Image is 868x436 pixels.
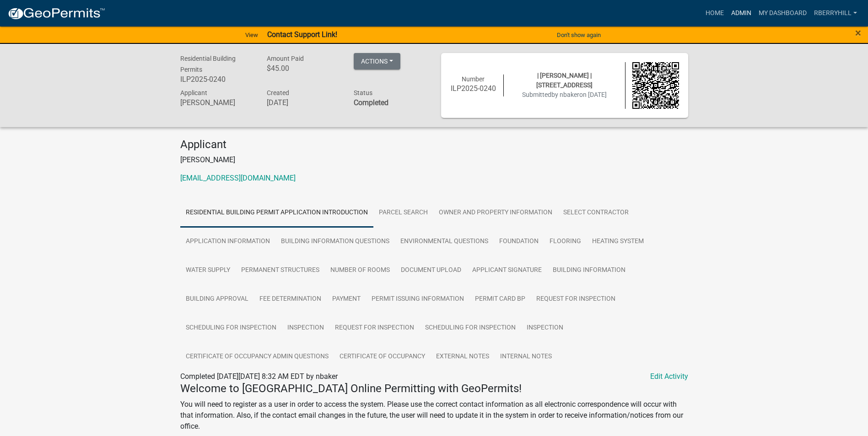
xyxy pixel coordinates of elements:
a: My Dashboard [755,5,810,22]
h4: Welcome to [GEOGRAPHIC_DATA] Online Permitting with GeoPermits! [180,382,688,395]
a: Environmental Questions [395,227,494,256]
span: | [PERSON_NAME] | [STREET_ADDRESS] [536,72,593,89]
a: Inspection [521,314,569,343]
a: Application Information [180,227,275,256]
span: Applicant [180,89,207,96]
a: Admin [728,5,755,22]
a: Internal Notes [495,342,557,372]
button: Don't show again [553,27,604,43]
a: Building Information Questions [275,227,395,256]
p: [PERSON_NAME] [180,154,688,165]
a: Edit Activity [650,371,688,382]
p: You will need to register as a user in order to access the system. Please use the correct contact... [180,399,688,432]
a: Owner and Property Information [433,198,558,228]
strong: Completed [354,98,388,107]
a: [EMAIL_ADDRESS][DOMAIN_NAME] [180,174,296,182]
span: Number [462,75,485,83]
a: Permit Card BP [469,285,531,314]
a: Request for Inspection [531,285,621,314]
a: Residential Building Permit Application Introduction [180,198,373,228]
a: Foundation [494,227,544,256]
button: Close [855,27,861,38]
h6: ILP2025-0240 [180,75,253,84]
a: Certificate of Occupancy Admin Questions [180,342,334,372]
a: Applicant Signature [467,256,547,285]
a: Payment [327,285,366,314]
span: Created [267,89,289,96]
span: Completed [DATE][DATE] 8:32 AM EDT by nbaker [180,372,338,381]
a: Document Upload [395,256,467,285]
a: External Notes [431,342,495,372]
span: Status [354,89,372,96]
span: Amount Paid [267,55,304,62]
strong: Contact Support Link! [267,30,337,39]
a: rberryhill [810,5,861,22]
a: Heating System [587,227,649,256]
h6: ILP2025-0240 [450,84,497,93]
span: by nbaker [551,91,579,98]
a: Number of Rooms [325,256,395,285]
img: QR code [632,62,679,109]
span: Residential Building Permits [180,55,236,73]
span: × [855,27,861,39]
h6: [DATE] [267,98,340,107]
a: Water Supply [180,256,236,285]
a: Request for Inspection [329,314,420,343]
a: Scheduling for Inspection [420,314,521,343]
h4: Applicant [180,138,688,151]
a: Building Approval [180,285,254,314]
a: Certificate of Occupancy [334,342,431,372]
a: Inspection [282,314,329,343]
a: Home [702,5,728,22]
a: Permanent Structures [236,256,325,285]
h6: $45.00 [267,64,340,73]
a: Parcel search [373,198,433,228]
a: Permit Issuing Information [366,285,469,314]
a: View [242,27,262,43]
h6: [PERSON_NAME] [180,98,253,107]
span: Submitted on [DATE] [522,91,607,98]
a: Flooring [544,227,587,256]
a: Select contractor [558,198,634,228]
a: Scheduling for Inspection [180,314,282,343]
a: Fee Determination [254,285,327,314]
a: Building Information [547,256,631,285]
button: Actions [354,53,400,69]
